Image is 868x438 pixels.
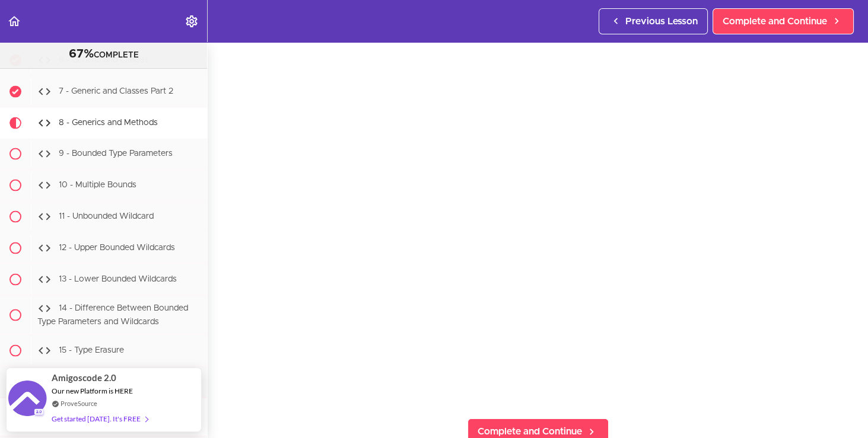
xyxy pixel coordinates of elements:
[59,276,177,284] span: 13 - Lower Bounded Wildcards
[8,381,47,419] img: provesource social proof notification image
[15,47,192,62] div: COMPLETE
[625,14,698,28] span: Previous Lesson
[599,8,708,34] a: Previous Lesson
[52,412,148,426] div: Get started [DATE]. It's FREE
[59,88,173,96] span: 7 - Generic and Classes Part 2
[713,8,854,34] a: Complete and Continue
[59,150,173,158] span: 9 - Bounded Type Parameters
[52,371,116,385] span: Amigoscode 2.0
[59,119,158,127] span: 8 - Generics and Methods
[185,14,199,28] svg: Settings Menu
[59,346,124,354] span: 15 - Type Erasure
[7,14,21,28] svg: Back to course curriculum
[61,398,97,408] a: ProveSource
[69,48,94,60] span: 67%
[52,386,133,395] span: Our new Platform is HERE
[723,14,827,28] span: Complete and Continue
[59,244,175,252] span: 12 - Upper Bounded Wildcards
[59,213,154,221] span: 11 - Unbounded Wildcard
[59,181,136,190] span: 10 - Multiple Bounds
[37,305,188,327] span: 14 - Difference Between Bounded Type Parameters and Wildcards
